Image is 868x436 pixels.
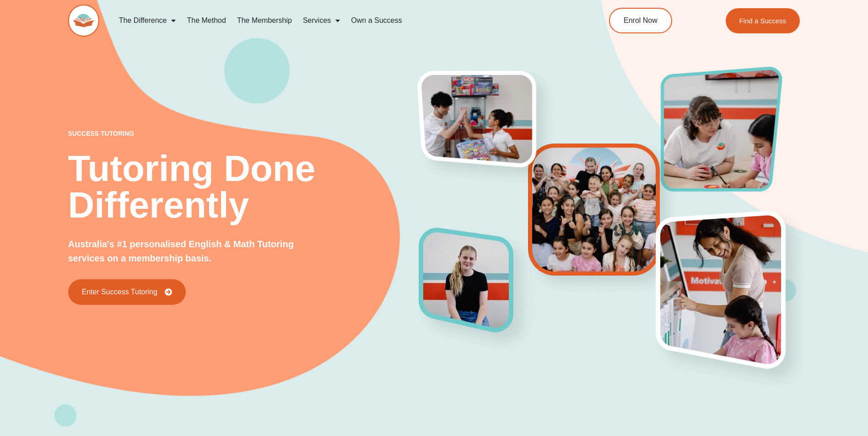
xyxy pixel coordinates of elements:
[68,279,186,305] a: Enter Success Tutoring
[68,150,420,223] h2: Tutoring Done Differently
[609,8,672,33] a: Enrol Now
[82,288,157,296] span: Enter Success Tutoring
[716,333,868,436] iframe: Chat Widget
[624,17,658,24] span: Enrol Now
[739,17,787,24] span: Find a Success
[68,130,420,137] p: success tutoring
[113,10,182,31] a: The Difference
[297,10,345,31] a: Services
[181,10,231,31] a: The Method
[113,10,567,31] nav: Menu
[726,8,800,33] a: Find a Success
[68,237,325,266] p: Australia's #1 personalised English & Math Tutoring services on a membership basis.
[345,10,407,31] a: Own a Success
[232,10,297,31] a: The Membership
